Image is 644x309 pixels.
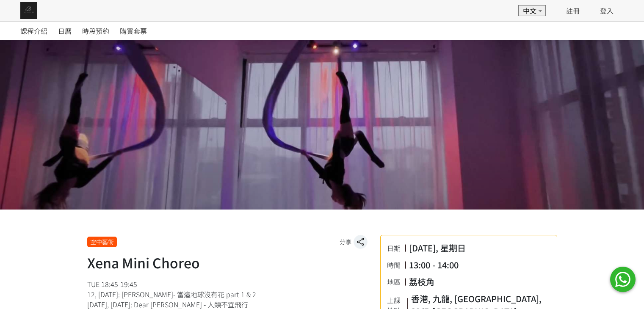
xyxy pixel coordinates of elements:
[387,260,405,270] div: 時間
[387,243,405,253] div: 日期
[20,22,47,40] a: 課程介紹
[409,276,434,288] div: 荔枝角
[120,26,147,36] span: 購買套票
[87,252,368,273] h1: Xena Mini Choreo
[340,237,351,246] span: 分享
[58,26,72,36] span: 日曆
[82,22,109,40] a: 時段預約
[20,2,37,19] img: img_61c0148bb0266
[409,242,466,254] div: [DATE], 星期日
[20,26,47,36] span: 課程介紹
[409,259,459,271] div: 13:00 - 14:00
[600,6,614,16] a: 登入
[82,26,109,36] span: 時段預約
[120,22,147,40] a: 購買套票
[58,22,72,40] a: 日曆
[566,6,580,16] a: 註冊
[387,277,405,287] div: 地區
[87,237,117,247] div: 空中藝術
